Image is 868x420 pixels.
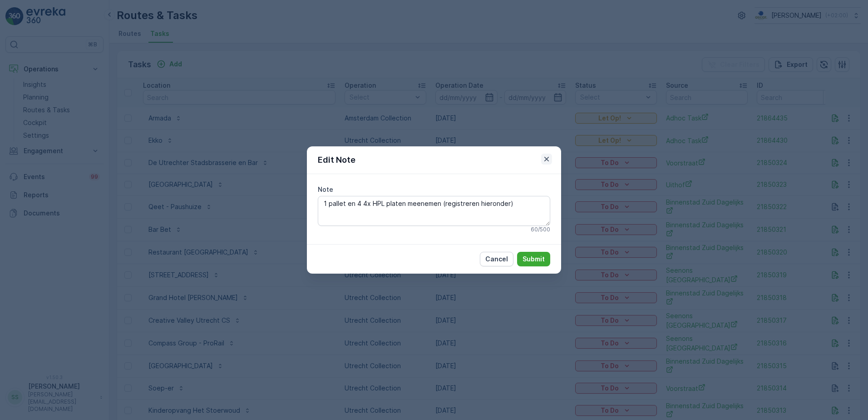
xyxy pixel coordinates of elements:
[318,154,355,166] p: Edit Note
[531,226,550,233] p: 60 / 500
[517,252,550,266] button: Submit
[485,255,508,264] p: Cancel
[318,196,550,226] textarea: 1 pallet en 4 4x HPL platen meenemen (registreren hieronder)
[480,252,513,266] button: Cancel
[318,185,333,193] label: Note
[523,255,545,264] p: Submit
